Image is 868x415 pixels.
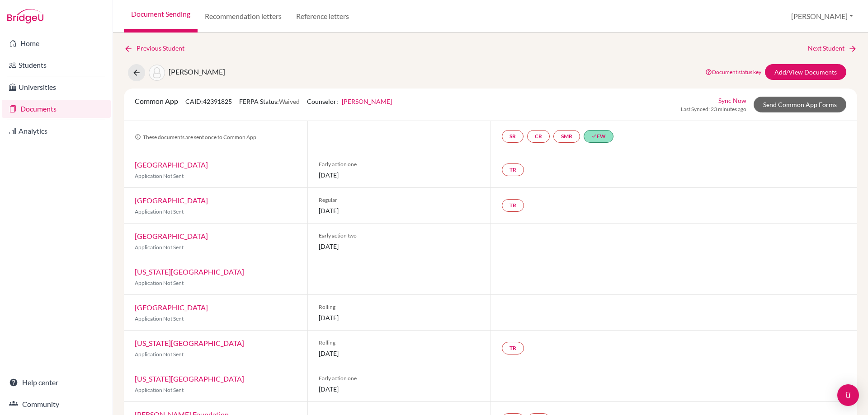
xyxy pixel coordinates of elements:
a: Home [2,34,111,52]
a: Documents [2,100,111,118]
a: [US_STATE][GEOGRAPHIC_DATA] [135,339,244,347]
a: [US_STATE][GEOGRAPHIC_DATA] [135,374,244,383]
span: Early action one [319,160,480,168]
a: Community [2,395,111,413]
a: TR [502,342,524,354]
a: Students [2,56,111,74]
a: CR [527,130,550,143]
span: Application Not Sent [135,315,184,322]
span: Regular [319,196,480,204]
span: Last Synced: 23 minutes ago [681,105,746,113]
img: Bridge-U [7,9,43,23]
span: Application Not Sent [135,208,184,215]
span: Application Not Sent [135,351,184,358]
span: [DATE] [319,242,480,251]
span: [DATE] [319,170,480,180]
span: Application Not Sent [135,173,184,179]
div: Open Intercom Messenger [837,384,859,406]
a: SR [502,130,524,143]
a: TR [502,163,524,176]
span: Waived [279,98,300,105]
a: [GEOGRAPHIC_DATA] [135,232,208,240]
span: [DATE] [319,349,480,358]
button: [PERSON_NAME] [787,8,857,25]
a: Help center [2,373,111,392]
a: Next Student [808,43,857,53]
a: Add/View Documents [765,64,846,80]
i: done [591,133,597,139]
a: Sync Now [718,96,746,105]
a: [GEOGRAPHIC_DATA] [135,160,208,169]
a: Analytics [2,122,111,140]
span: Application Not Sent [135,387,184,393]
a: SMR [553,130,580,143]
a: Document status key [705,69,761,75]
a: doneFW [584,130,613,143]
span: Application Not Sent [135,244,184,251]
span: [DATE] [319,384,480,394]
span: Early action one [319,374,480,382]
span: FERPA Status: [239,98,300,105]
a: [GEOGRAPHIC_DATA] [135,196,208,205]
a: TR [502,199,524,212]
span: Early action two [319,232,480,240]
span: These documents are sent once to Common App [135,134,256,140]
span: Counselor: [307,98,392,105]
a: Universities [2,78,111,96]
span: [DATE] [319,313,480,322]
a: [GEOGRAPHIC_DATA] [135,303,208,312]
span: Application Not Sent [135,280,184,286]
span: Common App [135,97,178,105]
span: [PERSON_NAME] [169,67,225,76]
span: CAID: 42391825 [185,98,232,105]
a: Previous Student [124,43,192,53]
a: Send Common App Forms [754,97,846,112]
span: Rolling [319,303,480,311]
span: Rolling [319,339,480,347]
span: [DATE] [319,206,480,215]
a: [US_STATE][GEOGRAPHIC_DATA] [135,267,244,276]
a: [PERSON_NAME] [342,98,392,105]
